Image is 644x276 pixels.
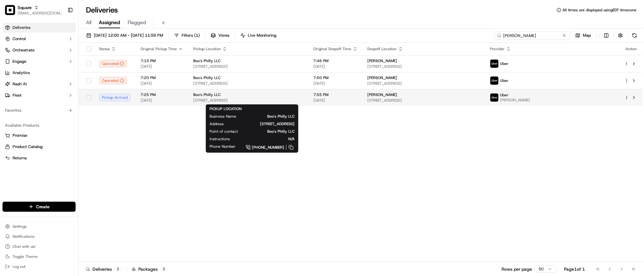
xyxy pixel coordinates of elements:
[6,6,19,19] img: Nash
[51,88,103,100] a: 💻API Documentation
[246,114,295,119] span: Boo's Philly LLC
[248,129,295,134] span: Boo's Philly LLC
[625,46,638,51] div: Action
[86,266,121,272] div: Deliveries
[313,46,351,51] span: Original Dropoff Time
[141,81,183,86] span: [DATE]
[3,252,76,261] button: Toggle Theme
[313,58,358,63] span: 7:46 PM
[141,75,183,80] span: 7:20 PM
[13,25,30,30] span: Deliveries
[5,5,15,15] img: Square
[3,153,76,163] button: Returns
[368,98,480,103] span: [STREET_ADDRESS]
[99,19,120,26] span: Assigned
[6,60,18,71] img: 1736555255976-a54dd68f-1ca7-489b-9aae-adbdc363a1c4
[313,75,358,80] span: 7:50 PM
[36,204,50,210] span: Create
[252,145,284,150] span: [PHONE_NUMBER]
[3,45,76,55] button: Orchestrate
[132,266,167,272] div: Packages
[13,133,27,138] span: Promise
[5,144,73,150] a: Product Catalog
[13,244,35,249] span: Chat with us!
[13,36,26,42] span: Control
[44,106,76,111] a: Powered byPylon
[59,91,101,97] span: API Documentation
[3,23,76,33] a: Deliveries
[83,31,166,40] button: [DATE] 12:00 AM - [DATE] 11:59 PM
[502,266,532,272] p: Rows per page
[3,3,65,18] button: SquareSquare[EMAIL_ADDRESS][DOMAIN_NAME]
[21,66,79,71] div: We're available if you need us!
[6,92,11,97] div: 📗
[237,31,279,40] button: Live Monitoring
[13,93,22,98] span: Fleet
[490,46,505,51] span: Provider
[18,11,62,16] button: [EMAIL_ADDRESS][DOMAIN_NAME]
[53,92,58,97] div: 💻
[234,121,295,126] span: [STREET_ADDRESS]
[500,61,508,66] span: Uber
[62,106,76,111] span: Pylon
[5,155,73,161] a: Returns
[313,98,358,103] span: [DATE]
[210,106,242,111] span: PICKUP LOCATION
[193,98,303,103] span: [STREET_ADDRESS]
[3,68,76,78] a: Analytics
[3,130,76,141] button: Promise
[3,262,76,271] button: Log out
[3,142,76,152] button: Product Catalog
[193,58,221,63] span: Boo's Philly LLC
[86,5,118,15] h1: Deliveries
[6,25,114,35] p: Welcome 👋
[21,60,103,66] div: Start new chat
[13,254,38,259] span: Toggle Theme
[4,88,51,100] a: 📗Knowledge Base
[94,33,163,38] span: [DATE] 12:00 AM - [DATE] 11:59 PM
[182,33,200,38] span: Filters
[246,144,295,151] a: [PHONE_NUMBER]
[248,33,276,38] span: Live Monitoring
[313,64,358,69] span: [DATE]
[16,40,113,47] input: Got a question? Start typing here...
[99,77,127,84] button: Canceled
[13,81,27,87] span: Nash AI
[194,33,200,38] span: ( 1 )
[13,224,27,229] span: Settings
[210,144,236,149] span: Phone Number
[13,59,26,64] span: Engage
[3,202,76,212] button: Create
[160,266,167,272] div: 3
[86,19,91,26] span: All
[210,114,236,119] span: Business Name
[114,266,121,272] div: 3
[99,46,110,51] span: Status
[564,266,585,272] div: Page 1 of 1
[572,31,594,40] button: Map
[171,31,203,40] button: Filters(1)
[368,75,397,80] span: [PERSON_NAME]
[210,136,230,141] span: Instructions
[141,98,183,103] span: [DATE]
[13,47,35,53] span: Orchestrate
[3,120,76,130] div: Available Products
[3,34,76,44] button: Control
[368,81,480,86] span: [STREET_ADDRESS]
[99,60,127,67] button: Canceled
[630,31,639,40] button: Refresh
[13,234,35,239] span: Notifications
[368,46,397,51] span: Dropoff Location
[313,81,358,86] span: [DATE]
[13,144,43,150] span: Product Catalog
[13,155,27,161] span: Returns
[218,33,229,38] span: Views
[193,81,303,86] span: [STREET_ADDRESS]
[500,98,530,103] span: [PERSON_NAME]
[495,31,570,40] input: Type to search
[3,90,76,100] button: Fleet
[3,56,76,66] button: Engage
[13,70,30,76] span: Analytics
[141,58,183,63] span: 7:15 PM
